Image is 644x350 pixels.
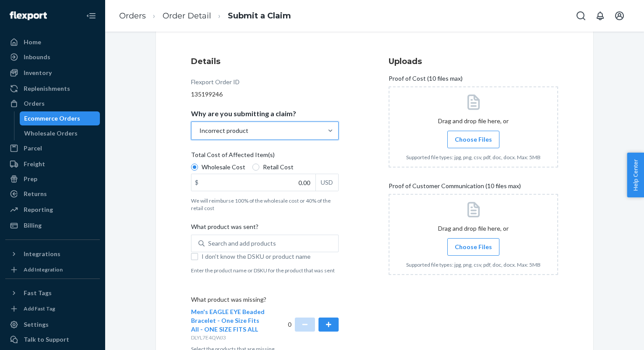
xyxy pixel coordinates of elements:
[10,11,47,20] img: Flexport logo
[5,82,100,96] a: Replenishments
[611,7,628,25] button: Open account menu
[24,99,45,108] div: Orders
[191,109,296,118] p: Why are you submitting a claim?
[5,264,100,275] a: Add Integration
[191,150,275,163] span: Total Cost of Affected Item(s)
[389,182,521,194] span: Proof of Customer Communication (10 files max)
[24,221,42,230] div: Billing
[202,252,339,261] span: I don't know the DSKU or product name
[202,163,245,171] span: Wholesale Cost
[5,35,100,49] a: Home
[5,141,100,155] a: Parcel
[191,308,265,333] span: Men's EAGLE EYE Beaded Bracelet - One Size Fits All - ONE SIZE FITS ALL
[24,250,60,258] div: Integrations
[191,56,339,67] h3: Details
[389,74,463,86] span: Proof of Cost (10 files max)
[82,7,100,25] button: Close Navigation
[112,3,298,29] ol: breadcrumbs
[191,174,315,191] input: $USD
[24,189,47,198] div: Returns
[191,174,202,191] div: $
[5,286,100,300] button: Fast Tags
[572,7,590,25] button: Open Search Box
[288,307,339,341] div: 0
[191,334,265,341] p: DLYL7E4QWJ3
[5,318,100,332] a: Settings
[5,247,100,261] button: Integrations
[119,11,146,21] a: Orders
[5,157,100,171] a: Freight
[24,175,37,183] div: Prep
[191,78,240,90] div: Flexport Order ID
[5,50,100,64] a: Inbounds
[5,218,100,232] a: Billing
[24,320,49,329] div: Settings
[191,197,339,212] p: We will reimburse 100% of the wholesale cost or 40% of the retail cost
[24,53,50,61] div: Inbounds
[263,163,294,171] span: Retail Cost
[20,111,100,125] a: Ecommerce Orders
[5,66,100,80] a: Inventory
[5,172,100,186] a: Prep
[5,304,100,314] a: Add Fast Tag
[163,11,211,21] a: Order Detail
[24,335,69,344] div: Talk to Support
[315,174,338,191] div: USD
[24,160,45,168] div: Freight
[24,144,42,153] div: Parcel
[24,68,52,77] div: Inventory
[208,239,276,248] div: Search and add products
[591,7,609,25] button: Open notifications
[5,96,100,111] a: Orders
[191,267,339,274] p: Enter the product name or DSKU for the product that was sent
[228,11,291,21] a: Submit a Claim
[191,164,198,171] input: Wholesale Cost
[191,222,258,235] span: What product was sent?
[24,266,63,273] div: Add Integration
[5,332,100,346] a: Talk to Support
[627,153,644,197] button: Help Center
[389,56,558,67] h3: Uploads
[24,289,52,297] div: Fast Tags
[191,90,339,99] div: 135199246
[5,187,100,201] a: Returns
[24,129,78,138] div: Wholesale Orders
[24,38,41,46] div: Home
[199,126,248,135] div: Incorrect product
[455,243,492,251] span: Choose Files
[20,126,100,140] a: Wholesale Orders
[191,253,198,260] input: I don't know the DSKU or product name
[191,295,339,307] p: What product was missing?
[24,84,70,93] div: Replenishments
[24,205,53,214] div: Reporting
[24,305,55,312] div: Add Fast Tag
[252,164,259,171] input: Retail Cost
[5,203,100,217] a: Reporting
[455,135,492,144] span: Choose Files
[24,114,80,123] div: Ecommerce Orders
